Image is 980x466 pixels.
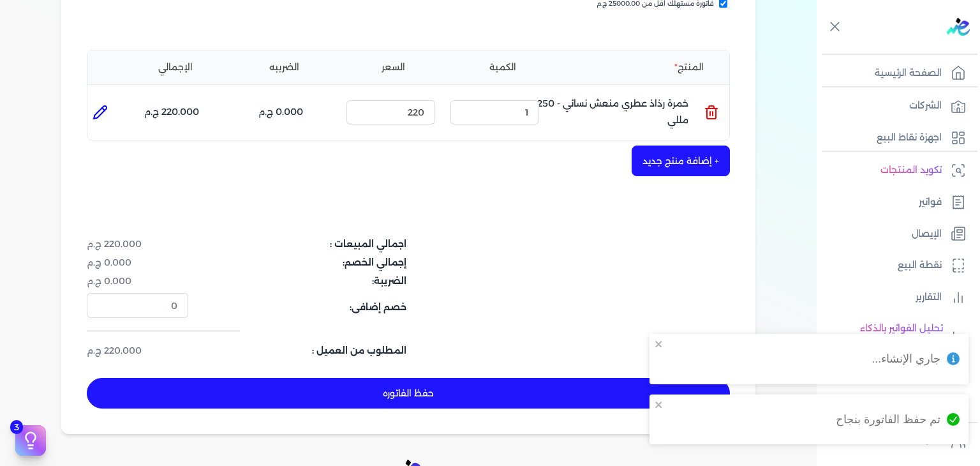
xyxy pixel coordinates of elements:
[87,274,188,288] dd: 0.000 ج.م
[196,293,406,317] dt: خصم إضافى:
[87,378,730,409] button: حفظ الفاتوره
[877,130,942,146] p: اجهزة نقاط البيع
[10,420,23,434] span: 3
[632,146,730,176] button: + إضافة منتج جديد
[872,350,940,367] div: جاري الإنشاء...
[196,274,406,288] dt: الضريبة:
[916,289,942,306] p: التقارير
[880,162,942,179] p: تكويد المنتجات
[560,61,719,74] li: المنتج
[919,194,942,211] p: فواتير
[817,315,972,358] a: تحليل الفواتير بالذكاء الاصطناعي
[87,256,188,269] dd: 0.000 ج.م
[341,61,445,74] li: السعر
[196,256,406,269] dt: إجمالي الخصم:
[144,104,199,121] p: 220.000 ج.م
[817,60,972,87] a: الصفحة الرئيسية
[15,425,46,456] button: 3
[817,221,972,248] a: الإيصال
[232,61,336,74] li: الضريبه
[823,320,943,353] p: تحليل الفواتير بالذكاء الاصطناعي
[529,95,688,130] p: خمرة رذاذ عطري منعش نسائي - 250 مللي
[817,124,972,151] a: اجهزة نقاط البيع
[655,400,664,410] button: close
[123,61,227,74] li: الإجمالي
[817,189,972,216] a: فواتير
[258,104,303,121] p: 0.000 ج.م
[912,226,942,243] p: الإيصال
[875,65,942,82] p: الصفحة الرئيسية
[817,252,972,279] a: نقطة البيع
[947,18,970,36] img: logo
[450,61,554,74] li: الكمية
[817,157,972,184] a: تكويد المنتجات
[655,339,664,349] button: close
[87,344,188,357] dd: 220.000 ج.م
[87,237,188,251] dd: 220.000 ج.م
[817,93,972,119] a: الشركات
[196,344,406,357] dt: المطلوب من العميل :
[836,411,940,428] div: تم حفظ الفاتورة بنجاح
[817,284,972,311] a: التقارير
[196,237,406,251] dt: اجمالي المبيعات :
[898,257,942,274] p: نقطة البيع
[909,98,942,114] p: الشركات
